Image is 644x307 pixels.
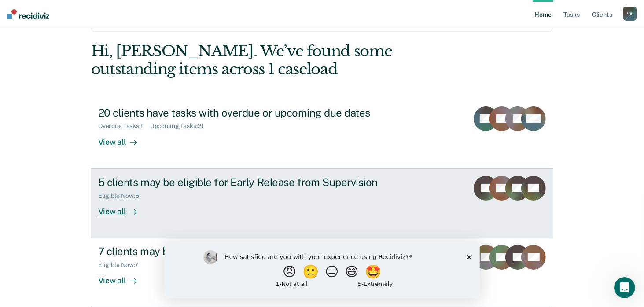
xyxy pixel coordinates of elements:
[98,122,150,130] div: Overdue Tasks : 1
[91,99,553,168] a: 20 clients have tasks with overdue or upcoming due datesOverdue Tasks:1Upcoming Tasks:21View all
[98,261,146,269] div: Eligible Now : 7
[623,7,637,21] div: V A
[98,199,147,216] div: View all
[91,168,553,238] a: 5 clients may be eligible for Early Release from SupervisionEligible Now:5View all
[7,9,49,19] img: Recidiviz
[98,245,407,258] div: 7 clients may be eligible for Annual Report Status
[150,122,211,130] div: Upcoming Tasks : 21
[623,7,637,21] button: VA
[98,130,147,147] div: View all
[614,277,635,298] iframe: Intercom live chat
[91,42,460,78] div: Hi, [PERSON_NAME]. We’ve found some outstanding items across 1 caseload
[165,241,480,298] iframe: Survey by Kim from Recidiviz
[98,269,147,286] div: View all
[98,176,407,189] div: 5 clients may be eligible for Early Release from Supervision
[98,106,407,119] div: 20 clients have tasks with overdue or upcoming due dates
[91,238,553,307] a: 7 clients may be eligible for Annual Report StatusEligible Now:7View all
[98,192,146,200] div: Eligible Now : 5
